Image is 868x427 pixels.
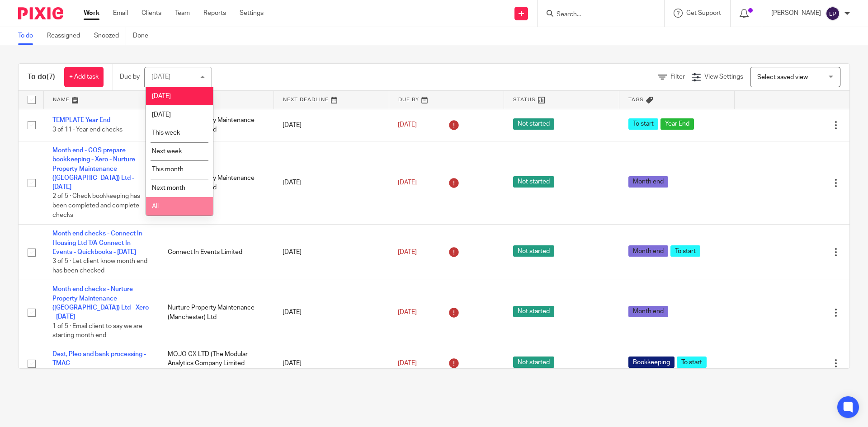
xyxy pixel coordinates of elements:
span: View Settings [704,74,743,80]
span: Not started [513,306,554,317]
span: [DATE] [398,360,417,366]
a: Reports [203,9,226,18]
span: To start [670,245,700,257]
span: [DATE] [398,179,417,186]
span: [DATE] [398,309,417,315]
span: This month [152,166,184,173]
a: Dext, Pleo and bank processing - TMAC [52,351,146,366]
span: To start [628,118,658,130]
a: To do [18,27,40,45]
span: To start [677,357,707,368]
img: svg%3E [826,6,840,21]
h1: To do [28,72,55,82]
td: [DATE] [274,109,389,141]
a: Month end checks - Nurture Property Maintenance ([GEOGRAPHIC_DATA]) Ltd - Xero - [DATE] [52,286,149,320]
td: Connect In Events Limited [159,225,274,280]
td: [DATE] [274,345,389,382]
span: 3 of 11 · Year end checks [52,127,123,133]
td: Nurture Property Maintenance (Manchester) Ltd [159,141,274,224]
td: [DATE] [274,225,389,280]
span: Month end [628,306,668,317]
span: Not started [513,176,554,188]
span: Year End [660,118,694,130]
td: MOJO CX LTD (The Modular Analytics Company Limited TMAC) [159,345,274,382]
img: Pixie [18,7,63,19]
span: Not started [513,357,554,368]
span: Filter [670,74,685,80]
span: Tags [628,97,644,102]
span: Select saved view [757,74,808,80]
a: TEMPLATE Year End [52,117,110,123]
td: [DATE] [274,280,389,345]
a: Clients [142,9,161,18]
p: Due by [120,72,140,81]
span: Month end [628,245,668,257]
span: [DATE] [398,122,417,128]
span: 3 of 5 · Let client know month end has been checked [52,258,147,274]
a: Settings [240,9,264,18]
span: [DATE] [398,249,417,255]
a: Done [133,27,155,45]
span: Next month [152,185,185,191]
span: Bookkeeping [628,357,675,368]
span: Next week [152,148,182,155]
a: Snoozed [94,27,126,45]
span: (7) [47,73,55,80]
span: 1 of 5 · Email client to say we are starting month end [52,323,142,339]
a: Month end - COS prepare bookkeeping - Xero - Nurture Property Maintenance ([GEOGRAPHIC_DATA]) Ltd... [52,147,135,190]
span: This week [152,130,180,136]
a: Email [113,9,128,18]
span: 2 of 5 · Check bookkeeping has been completed and complete checks [52,193,140,218]
td: Nurture Property Maintenance (Manchester) Ltd [159,280,274,345]
span: All [152,203,159,210]
span: Not started [513,118,554,130]
span: Month end [628,176,668,188]
a: Month end checks - Connect In Housing Ltd T/A Connect In Events - Quickbooks - [DATE] [52,230,142,255]
td: [DATE] [274,141,389,224]
a: Team [175,9,190,18]
a: Work [84,9,99,18]
span: [DATE] [152,112,171,118]
span: [DATE] [152,93,171,99]
a: + Add task [64,67,104,87]
td: Nurture Property Maintenance (Manchester) Ltd [159,109,274,141]
div: [DATE] [151,74,170,80]
span: Not started [513,245,554,257]
a: Reassigned [47,27,87,45]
